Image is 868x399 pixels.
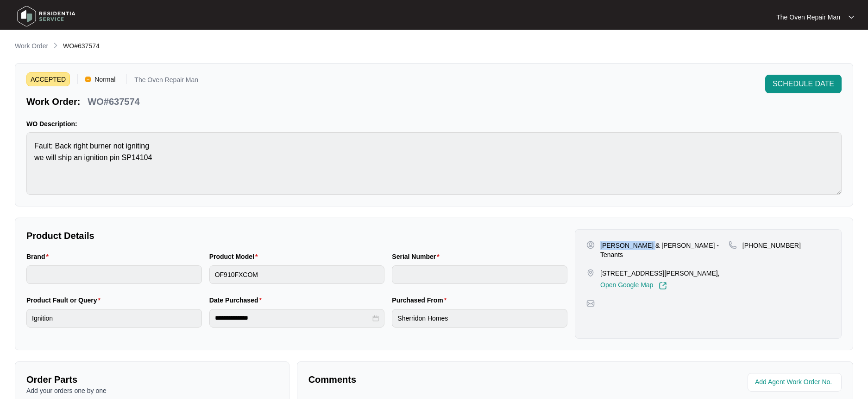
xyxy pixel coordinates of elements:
[52,42,59,49] img: chevron-right
[26,296,104,305] label: Product Fault or Query
[26,119,842,129] p: WO Description:
[134,77,198,86] p: The Oven Repair Man
[14,2,79,30] img: residentia service logo
[26,252,52,261] label: Brand
[586,241,595,249] img: user-pin
[742,241,801,250] p: [PHONE_NUMBER]
[600,282,667,290] a: Open Google Map
[600,269,720,278] p: [STREET_ADDRESS][PERSON_NAME],
[85,77,91,82] img: Vercel Logo
[13,41,50,51] a: Work Order
[26,95,80,108] p: Work Order:
[209,252,262,261] label: Product Model
[392,265,567,284] input: Serial Number
[659,282,667,290] img: Link-External
[26,72,70,86] span: ACCEPTED
[26,309,202,328] input: Product Fault or Query
[586,269,595,277] img: map-pin
[91,72,119,86] span: Normal
[586,299,595,308] img: map-pin
[392,296,450,305] label: Purchased From
[63,42,100,50] span: WO#637574
[26,373,278,386] p: Order Parts
[600,241,729,259] p: [PERSON_NAME] & [PERSON_NAME] - Tenants
[392,252,443,261] label: Serial Number
[26,132,842,195] textarea: Fault: Back right burner not igniting we will ship an ignition pin SP14104
[88,95,139,108] p: WO#637574
[773,78,834,90] span: SCHEDULE DATE
[26,229,567,242] p: Product Details
[765,75,842,93] button: SCHEDULE DATE
[849,15,854,19] img: dropdown arrow
[729,241,737,249] img: map-pin
[392,309,567,328] input: Purchased From
[209,296,265,305] label: Date Purchased
[215,313,371,323] input: Date Purchased
[209,265,385,284] input: Product Model
[26,265,202,284] input: Brand
[776,13,840,22] p: The Oven Repair Man
[755,377,836,388] input: Add Agent Work Order No.
[26,386,278,395] p: Add your orders one by one
[308,373,569,386] p: Comments
[15,41,48,51] p: Work Order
